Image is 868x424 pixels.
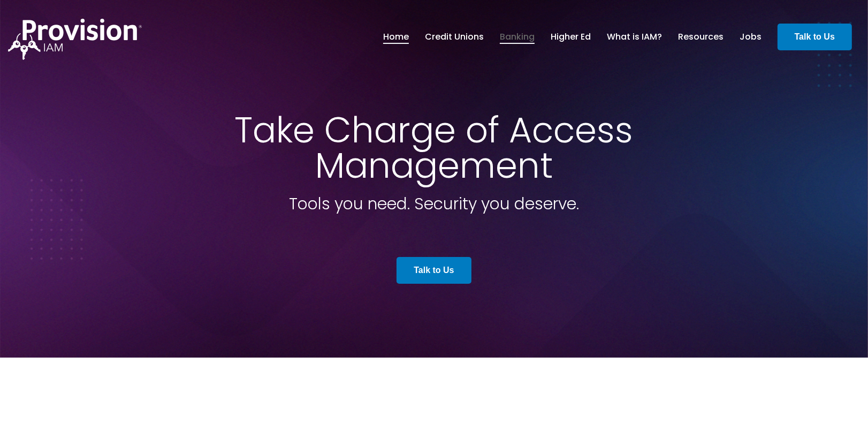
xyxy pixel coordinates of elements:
strong: Talk to Us [795,32,835,41]
a: Resources [678,28,724,46]
a: Jobs [740,28,762,46]
a: Talk to Us [397,257,471,284]
nav: menu [375,20,770,54]
strong: Talk to Us [414,266,454,275]
a: Talk to Us [778,24,852,50]
img: ProvisionIAM-Logo-White [8,19,142,60]
a: Home [383,28,409,46]
a: What is IAM? [607,28,662,46]
a: Banking [500,28,535,46]
span: Tools you need. Security you deserve. [289,192,579,215]
a: Higher Ed [551,28,591,46]
a: Credit Unions [425,28,484,46]
span: Take Charge of Access Management [235,105,634,190]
